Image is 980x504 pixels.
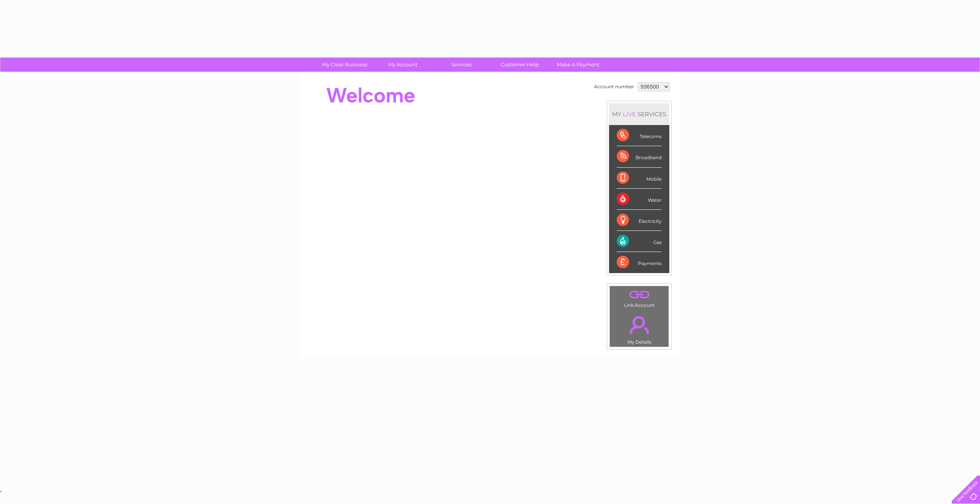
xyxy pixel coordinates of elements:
[612,288,667,301] a: .
[609,286,669,310] td: Link Account
[488,58,551,72] a: Customer Help
[621,110,637,118] div: LIVE
[617,189,662,210] div: Water
[609,103,669,125] div: MY SERVICES
[609,310,669,347] td: My Details
[546,58,610,72] a: Make A Payment
[617,125,662,146] div: Telecoms
[617,168,662,189] div: Mobile
[430,58,493,72] a: Services
[617,231,662,252] div: Gas
[617,252,662,273] div: Payments
[612,311,667,338] a: .
[313,58,376,72] a: My Clear Business
[371,58,435,72] a: My Account
[617,146,662,167] div: Broadband
[617,210,662,231] div: Electricity
[592,80,636,93] td: Account number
